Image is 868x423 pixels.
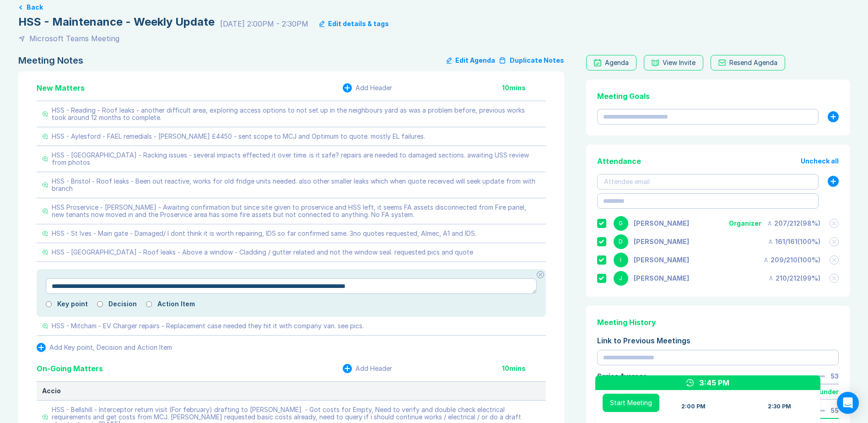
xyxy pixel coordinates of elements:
[343,364,392,373] button: Add Header
[52,152,540,166] div: HSS - [GEOGRAPHIC_DATA] - Racking issues - several impacts effected it over time. is it safe? rep...
[447,55,495,66] button: Edit Agenda
[767,220,820,227] div: 207 / 212 ( 98 %)
[52,204,540,218] div: HSS Proservice - [PERSON_NAME] - Awaiting confirmation but since site given to proservice and HSS...
[603,394,659,412] button: Start Meeting
[699,377,729,388] div: 3:45 PM
[614,253,628,267] div: I
[768,403,791,410] div: 2:30 PM
[614,271,628,286] div: J
[37,82,85,93] div: New Matters
[597,335,839,346] div: Link to Previous Meetings
[663,59,695,66] div: View Invite
[768,238,820,245] div: 161 / 161 ( 100 %)
[319,20,389,27] button: Edit details & tags
[614,234,628,249] div: D
[801,157,839,165] button: Uncheck all
[681,403,706,410] div: 2:00 PM
[502,84,546,92] div: 10 mins
[634,256,689,264] div: Iain Parnell
[499,55,564,66] button: Duplicate Notes
[729,220,761,227] div: Organizer
[634,220,689,227] div: Gemma White
[343,83,392,92] button: Add Header
[597,156,641,167] div: Attendance
[356,365,392,372] div: Add Header
[768,275,820,282] div: 210 / 212 ( 99 %)
[108,300,137,308] label: Decision
[644,55,703,70] button: View Invite
[29,33,119,44] div: Microsoft Teams Meeting
[52,230,476,237] div: HSS - St Ives - Main gate - Damaged/ I dont think it is worth repairing, IDS so far confirmed sam...
[711,55,785,70] button: Resend Agenda
[18,15,215,29] div: HSS - Maintenance - Weekly Update
[27,4,43,11] button: Back
[830,407,839,414] div: 55
[634,275,689,282] div: Jonny Welbourn
[37,343,172,352] button: Add Key point, Decision and Action Item
[18,55,83,66] div: Meeting Notes
[42,387,540,395] div: Accio
[502,365,546,372] div: 10 mins
[52,322,364,330] div: HSS - Mitcham - EV Charger repairs - Replacement case needed they hit it with company van. see pics.
[837,392,859,414] div: Open Intercom Messenger
[597,317,839,328] div: Meeting History
[328,20,389,27] div: Edit details & tags
[52,133,425,140] div: HSS - Aylesford - FAEL remedials - [PERSON_NAME] £4450 - sent scope to MCJ and Optimum to quote. ...
[830,373,839,380] div: 53
[52,107,540,121] div: HSS - Reading - Roof leaks - another difficult area, exploring access options to not set up in th...
[49,344,172,351] div: Add Key point, Decision and Action Item
[52,178,540,192] div: HSS - Bristol - Roof leaks - Been out reactive, works for old fridge units needed. also other sma...
[356,84,392,92] div: Add Header
[37,363,103,374] div: On-Going Matters
[220,18,308,29] div: [DATE] 2:00PM - 2:30PM
[586,55,636,70] a: Agenda
[597,91,839,102] div: Meeting Goals
[729,59,777,66] div: Resend Agenda
[18,4,850,11] a: Back
[157,300,195,308] label: Action Item
[597,373,647,380] div: Series Average
[763,256,820,264] div: 209 / 210 ( 100 %)
[57,300,88,308] label: Key point
[52,249,473,256] div: HSS - [GEOGRAPHIC_DATA] - Roof leaks - Above a window - Cladding / gutter related and not the win...
[634,238,689,245] div: David Hayter
[614,216,628,231] div: G
[605,59,629,66] div: Agenda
